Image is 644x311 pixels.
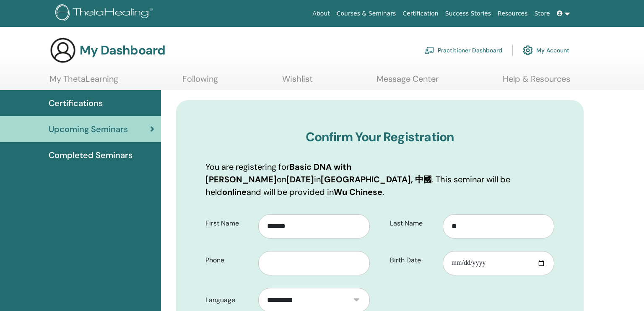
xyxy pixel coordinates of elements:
label: Birth Date [384,252,443,268]
h3: My Dashboard [80,43,165,58]
a: My Account [523,41,569,60]
b: [DATE] [286,174,314,185]
a: Following [182,74,218,90]
a: Courses & Seminars [333,6,400,21]
p: You are registering for on in . This seminar will be held and will be provided in . [205,161,554,198]
a: Wishlist [282,74,313,90]
a: My ThetaLearning [49,74,118,90]
a: Success Stories [442,6,494,21]
a: About [309,6,333,21]
label: First Name [199,215,258,231]
span: Upcoming Seminars [49,123,128,135]
a: Resources [494,6,531,21]
label: Last Name [384,215,443,231]
a: Practitioner Dashboard [424,41,502,60]
img: generic-user-icon.jpg [49,37,76,64]
b: Wu Chinese [334,187,382,197]
label: Phone [199,252,258,268]
span: Certifications [49,97,103,109]
img: cog.svg [523,43,533,57]
a: Help & Resources [503,74,570,90]
img: logo.png [55,4,156,23]
span: Completed Seminars [49,149,132,161]
a: Certification [399,6,441,21]
b: [GEOGRAPHIC_DATA], 中國 [321,174,432,185]
img: chalkboard-teacher.svg [424,47,434,54]
b: online [222,187,247,197]
a: Message Center [377,74,439,90]
label: Language [199,292,258,308]
a: Store [531,6,553,21]
h3: Confirm Your Registration [205,130,554,145]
